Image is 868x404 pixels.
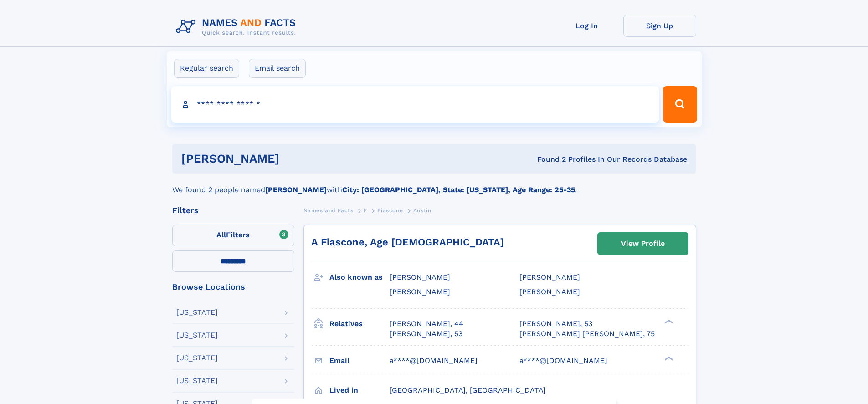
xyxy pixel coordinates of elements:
label: Regular search [174,59,239,78]
label: Filters [172,225,294,246]
img: Logo Names and Facts [172,15,303,39]
div: [US_STATE] [176,332,218,339]
a: [PERSON_NAME], 53 [519,319,592,329]
button: Search Button [663,86,697,123]
div: ❯ [663,355,673,361]
a: F [364,205,367,216]
div: We found 2 people named with . [172,174,696,195]
a: Log In [550,15,623,37]
h1: [PERSON_NAME] [181,153,408,164]
div: [US_STATE] [176,377,218,384]
div: View Profile [621,233,665,254]
h3: Relatives [329,316,390,332]
a: Names and Facts [303,205,354,216]
div: ❯ [663,318,673,324]
div: Filters [172,206,294,215]
input: search input [171,86,659,123]
div: Browse Locations [172,283,294,291]
div: Found 2 Profiles In Our Records Database [408,154,687,164]
h3: Email [329,353,390,368]
span: [GEOGRAPHIC_DATA], [GEOGRAPHIC_DATA] [390,386,546,394]
h3: Lived in [329,383,390,398]
span: Austin [413,207,431,214]
a: [PERSON_NAME], 53 [390,329,462,339]
h3: Also known as [329,270,390,285]
a: Fiascone [377,205,403,216]
span: Fiascone [377,207,403,214]
span: [PERSON_NAME] [390,273,450,281]
b: City: [GEOGRAPHIC_DATA], State: [US_STATE], Age Range: 25-35 [342,185,575,194]
span: [PERSON_NAME] [519,287,580,296]
label: Email search [249,59,306,78]
span: [PERSON_NAME] [390,287,450,296]
span: [PERSON_NAME] [519,273,580,281]
div: [US_STATE] [176,354,218,362]
a: [PERSON_NAME] [PERSON_NAME], 75 [519,329,655,339]
a: A Fiascone, Age [DEMOGRAPHIC_DATA] [311,236,504,248]
a: [PERSON_NAME], 44 [390,319,463,329]
span: All [216,230,226,239]
b: [PERSON_NAME] [265,185,327,194]
a: View Profile [598,233,688,255]
div: [US_STATE] [176,309,218,316]
a: Sign Up [623,15,696,37]
span: F [364,207,367,214]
